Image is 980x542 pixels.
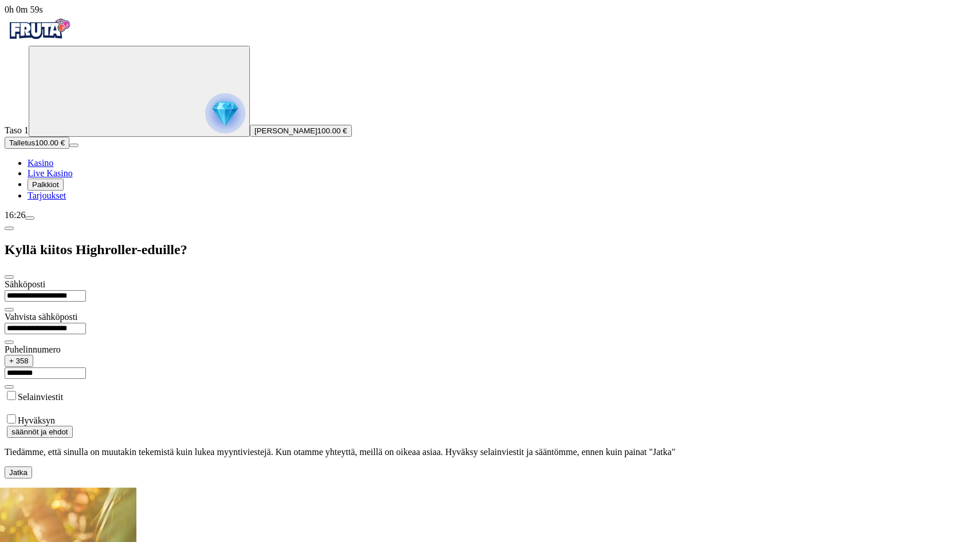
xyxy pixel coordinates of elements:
[5,15,73,43] img: Fruta
[5,341,14,344] button: eye icon
[5,312,78,322] label: Vahvista sähköposti
[254,126,317,135] span: [PERSON_NAME]
[5,279,45,289] label: Sähköposti
[5,15,975,201] nav: Primary
[5,385,14,389] button: eye icon
[28,158,53,168] a: diamond iconKasino
[7,426,73,438] button: säännöt ja ehdot
[5,35,73,45] a: Fruta
[32,180,59,189] span: Palkkiot
[5,345,61,354] label: Puhelinnumero
[28,168,73,178] a: poker-chip iconLive Kasino
[28,179,64,191] button: reward iconPalkkiot
[5,447,975,457] p: Tiedämme, että sinulla on muutakin tekemistä kuin lukea myyntiviestejä. Kun otamme yhteyttä, meil...
[5,275,14,279] button: close
[5,308,14,311] button: eye icon
[18,392,63,402] label: Selainviestit
[5,466,32,478] button: Jatka
[5,355,33,367] button: + 358chevron-down icon
[9,139,35,147] span: Talletus
[35,139,65,147] span: 100.00 €
[9,468,28,477] span: Jatka
[250,125,352,137] button: [PERSON_NAME]100.00 €
[5,125,29,135] span: Taso 1
[5,5,43,14] span: user session time
[28,158,53,168] span: Kasino
[5,242,975,258] h2: Kyllä kiitos Highroller-eduille?
[69,144,79,147] button: menu
[28,191,66,200] a: gift-inverted iconTarjoukset
[5,227,14,230] button: chevron-left icon
[29,46,250,137] button: reward progress
[317,126,347,135] span: 100.00 €
[25,216,34,220] button: menu
[28,191,66,200] span: Tarjoukset
[5,137,69,149] button: Talletusplus icon100.00 €
[5,210,25,220] span: 16:26
[205,93,245,133] img: reward progress
[18,416,55,425] label: Hyväksyn
[28,168,73,178] span: Live Kasino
